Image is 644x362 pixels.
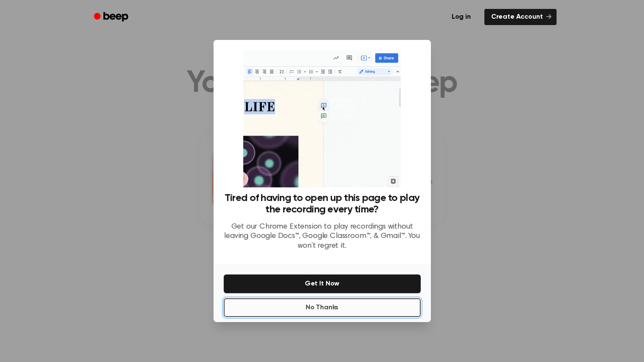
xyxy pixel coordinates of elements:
[88,9,136,25] a: Beep
[224,274,421,293] button: Get It Now
[224,192,421,215] h3: Tired of having to open up this page to play the recording every time?
[224,298,421,317] button: No Thanks
[443,7,479,27] a: Log in
[484,9,557,25] a: Create Account
[224,222,421,251] p: Get our Chrome Extension to play recordings without leaving Google Docs™, Google Classroom™, & Gm...
[243,50,401,187] img: Beep extension in action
